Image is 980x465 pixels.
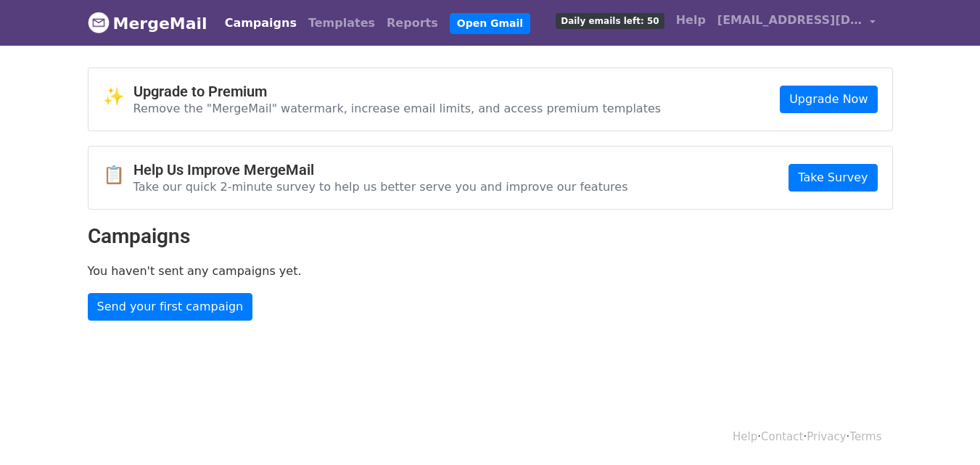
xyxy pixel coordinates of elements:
a: Reports [381,9,444,38]
a: Campaigns [219,9,302,38]
a: Templates [302,9,381,38]
span: 📋 [103,165,133,186]
span: ✨ [103,86,133,107]
h4: Help Us Improve MergeMail [133,161,628,178]
a: Open Gmail [450,13,530,34]
p: Take our quick 2-minute survey to help us better serve you and improve our features [133,179,628,194]
a: Help [670,6,712,35]
a: Upgrade Now [780,86,877,113]
h4: Upgrade to Premium [133,83,662,100]
span: Daily emails left: 50 [556,13,664,29]
p: You haven't sent any campaigns yet. [88,263,893,279]
a: Help [733,430,757,443]
a: Take Survey [788,164,877,192]
h2: Campaigns [88,224,893,249]
a: Send your first campaign [88,293,253,321]
a: Contact [761,430,803,443]
a: Privacy [807,430,846,443]
span: [EMAIL_ADDRESS][DOMAIN_NAME] [717,12,862,29]
p: Remove the "MergeMail" watermark, increase email limits, and access premium templates [133,101,662,116]
a: [EMAIL_ADDRESS][DOMAIN_NAME] [712,6,881,40]
a: Daily emails left: 50 [550,6,670,35]
a: MergeMail [88,8,207,38]
a: Terms [849,430,881,443]
img: MergeMail logo [88,12,110,33]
